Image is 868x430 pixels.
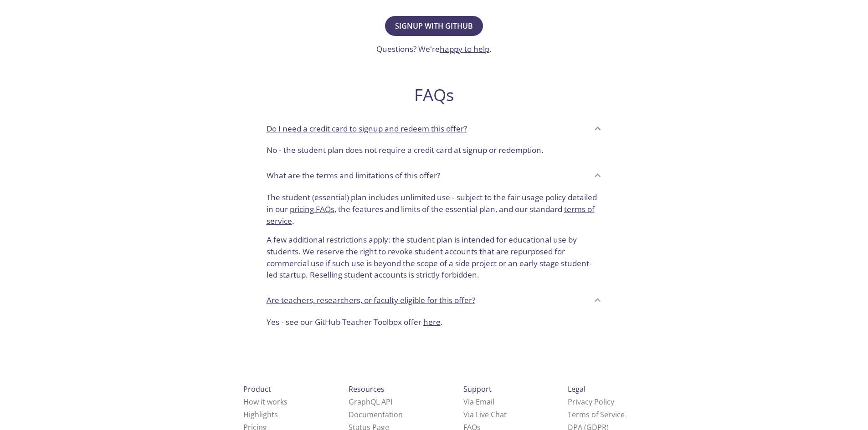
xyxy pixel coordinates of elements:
[267,192,602,227] p: The student (essential) plan includes unlimited use - subject to the fair usage policy detailed i...
[259,163,609,188] div: What are the terms and limitations of this offer?
[259,116,609,141] div: Do I need a credit card to signup and redeem this offer?
[267,170,440,182] p: What are the terms and limitations of this offer?
[243,397,288,407] a: How it works
[259,141,609,163] div: Do I need a credit card to signup and redeem this offer?
[568,397,614,407] a: Privacy Policy
[259,313,609,335] div: Are teachers, researchers, or faculty eligible for this offer?
[423,317,441,327] a: here
[349,410,403,420] a: Documentation
[349,397,392,407] a: GraphQL API
[395,20,473,32] span: Signup with GitHub
[385,16,483,36] button: Signup with GitHub
[440,44,489,54] a: happy to help
[267,123,467,135] p: Do I need a credit card to signup and redeem this offer?
[463,410,507,420] a: Via Live Chat
[259,288,609,313] div: Are teachers, researchers, or faculty eligible for this offer?
[243,384,271,394] span: Product
[463,397,494,407] a: Via Email
[267,204,595,226] a: terms of service
[568,384,586,394] span: Legal
[267,294,475,306] p: Are teachers, researchers, or faculty eligible for this offer?
[376,43,492,55] h3: Questions? We're .
[243,410,278,420] a: Highlights
[290,204,334,214] a: pricing FAQs
[267,316,602,328] p: Yes - see our GitHub Teacher Toolbox offer .
[267,227,602,281] p: A few additional restrictions apply: the student plan is intended for educational use by students...
[267,144,602,156] p: No - the student plan does not require a credit card at signup or redemption.
[349,384,385,394] span: Resources
[259,188,609,288] div: What are the terms and limitations of this offer?
[568,410,625,420] a: Terms of Service
[463,384,492,394] span: Support
[259,85,609,105] h2: FAQs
